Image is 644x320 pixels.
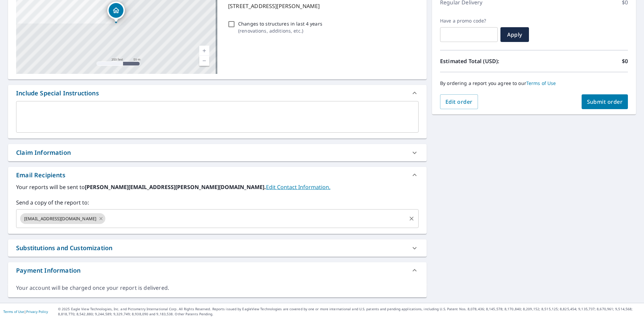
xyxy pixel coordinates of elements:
p: Changes to structures in last 4 years [238,20,322,27]
button: Apply [500,27,529,42]
p: © 2025 Eagle View Technologies, Inc. and Pictometry International Corp. All Rights Reserved. Repo... [58,307,641,317]
button: Edit order [440,94,478,109]
label: Have a promo code? [440,18,498,24]
div: Your account will be charged once your report is delivered. [16,284,419,292]
div: Email Recipients [8,167,427,183]
p: ( renovations, additions, etc. ) [238,27,322,34]
label: Your reports will be sent to [16,183,419,191]
button: Clear [407,214,416,223]
span: [EMAIL_ADDRESS][DOMAIN_NAME] [20,216,100,222]
div: [EMAIL_ADDRESS][DOMAIN_NAME] [20,213,105,224]
div: Substitutions and Customization [16,243,112,253]
button: Submit order [582,94,628,109]
span: Edit order [445,98,473,105]
span: Apply [506,31,524,38]
div: Include Special Instructions [16,89,99,98]
div: Claim Information [16,148,71,157]
a: Terms of Use [526,80,556,86]
b: [PERSON_NAME][EMAIL_ADDRESS][PERSON_NAME][DOMAIN_NAME]. [85,183,266,191]
p: $0 [622,57,628,65]
a: Terms of Use [3,309,24,314]
a: Current Level 17, Zoom In [199,46,209,56]
span: Submit order [587,98,623,105]
a: EditContactInfo [266,183,330,191]
div: Payment Information [16,266,80,275]
p: [STREET_ADDRESS][PERSON_NAME] [228,2,416,10]
label: Send a copy of the report to: [16,198,419,207]
p: By ordering a report you agree to our [440,80,628,86]
p: | [3,310,48,314]
div: Include Special Instructions [8,85,427,101]
div: Email Recipients [16,171,65,180]
div: Substitutions and Customization [8,239,427,257]
p: Estimated Total (USD): [440,57,534,65]
div: Dropped pin, building 1, Residential property, 15056 Old Stoney Rd Ponder, TX 76259 [107,2,125,22]
div: Claim Information [8,144,427,161]
div: Payment Information [8,262,427,278]
a: Privacy Policy [26,309,48,314]
a: Current Level 17, Zoom Out [199,56,209,66]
